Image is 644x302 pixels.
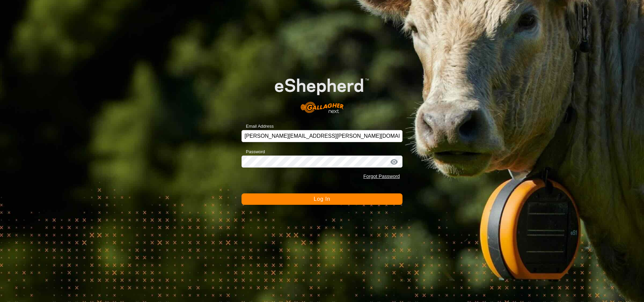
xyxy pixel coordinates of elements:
[258,65,386,120] img: E-shepherd Logo
[363,174,400,179] a: Forgot Password
[314,196,330,202] span: Log In
[241,130,402,142] input: Email Address
[241,148,265,155] label: Password
[241,123,274,130] label: Email Address
[241,193,402,205] button: Log In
